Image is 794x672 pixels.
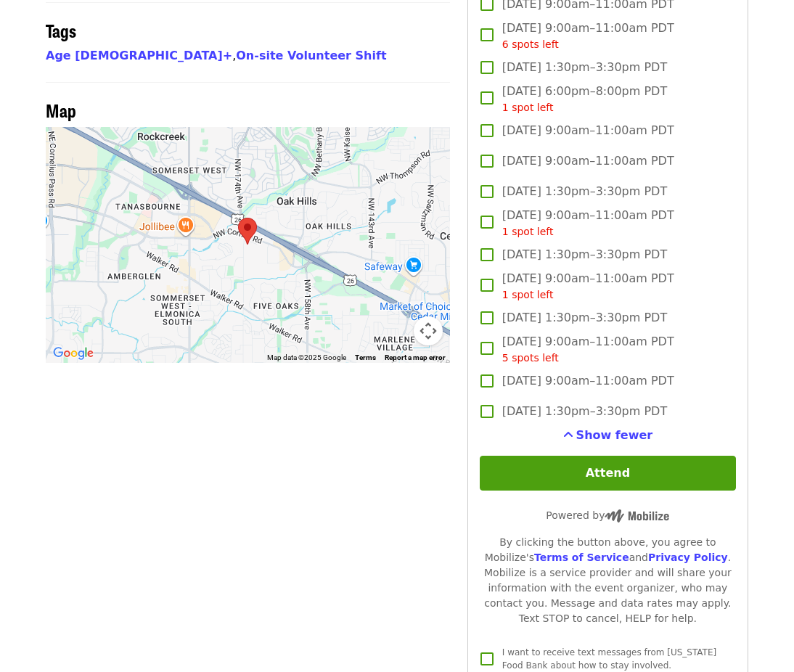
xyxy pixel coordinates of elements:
span: Show fewer [576,428,653,442]
img: Google [49,344,97,363]
a: Terms (opens in new tab) [355,353,376,361]
img: Powered by Mobilize [605,509,669,523]
a: Terms of Service [534,552,629,563]
a: Report a map error [385,353,446,361]
span: [DATE] 9:00am–11:00am PDT [502,122,674,139]
span: Map [46,97,76,123]
div: By clicking the button above, you agree to Mobilize's and . Mobilize is a service provider and wi... [480,535,736,626]
a: Age [DEMOGRAPHIC_DATA]+ [46,49,232,62]
span: Tags [46,17,76,43]
a: On-site Volunteer Shift [236,49,386,62]
span: [DATE] 1:30pm–3:30pm PDT [502,59,667,76]
span: [DATE] 9:00am–11:00am PDT [502,152,674,170]
span: [DATE] 6:00pm–8:00pm PDT [502,83,667,115]
button: Map camera controls [414,316,443,345]
span: [DATE] 9:00am–11:00am PDT [502,372,674,390]
span: [DATE] 9:00am–11:00am PDT [502,207,674,239]
span: 6 spots left [502,38,559,50]
button: See more timeslots [563,427,653,444]
a: Privacy Policy [648,552,728,563]
span: 1 spot left [502,289,554,300]
span: I want to receive text messages from [US_STATE] Food Bank about how to stay involved. [502,647,716,671]
span: [DATE] 1:30pm–3:30pm PDT [502,183,667,200]
span: 5 spots left [502,352,559,364]
span: [DATE] 1:30pm–3:30pm PDT [502,309,667,327]
span: [DATE] 9:00am–11:00am PDT [502,333,674,366]
span: Map data ©2025 Google [267,353,346,361]
span: 1 spot left [502,226,554,237]
span: [DATE] 1:30pm–3:30pm PDT [502,403,667,420]
span: [DATE] 9:00am–11:00am PDT [502,270,674,303]
button: Attend [480,456,736,491]
a: Open this area in Google Maps (opens a new window) [49,344,97,363]
span: Powered by [546,509,669,521]
span: 1 spot left [502,102,554,113]
span: [DATE] 9:00am–11:00am PDT [502,20,674,52]
span: [DATE] 1:30pm–3:30pm PDT [502,246,667,263]
span: , [46,49,236,62]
